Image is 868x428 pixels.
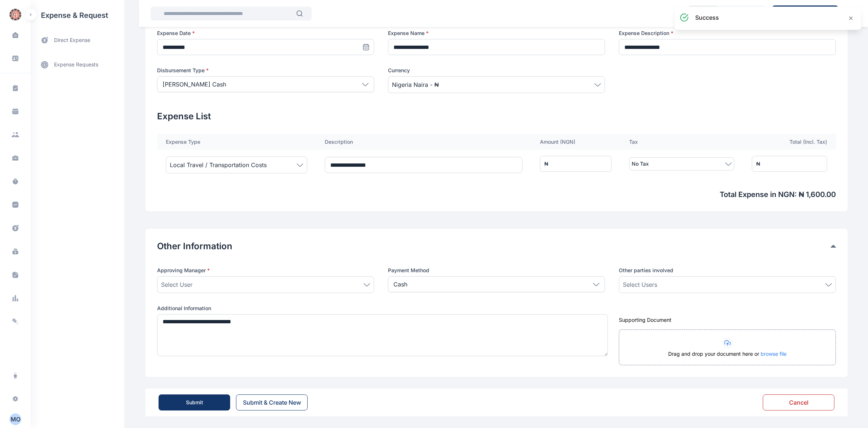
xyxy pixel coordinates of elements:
[619,316,836,324] div: Supporting Document
[743,134,836,150] th: Total (Incl. Tax)
[756,160,760,167] div: ₦
[157,134,316,150] th: Expense Type
[54,36,90,44] span: direct expense
[761,351,787,357] span: browse file
[31,56,124,73] a: expense requests
[620,134,743,150] th: Tax
[157,67,374,74] label: Disbursement Type
[632,159,649,168] span: No Tax
[31,50,124,73] div: expense requests
[157,240,831,252] button: Other Information
[159,394,230,410] button: Submit
[393,280,407,289] p: Cash
[157,240,836,252] div: Other Information
[157,189,836,200] span: Total Expense in NGN : ₦ 1,600.00
[31,31,124,50] a: direct expense
[619,30,836,37] label: Expense Description
[163,80,226,89] p: [PERSON_NAME] Cash
[9,413,21,425] button: MO
[157,30,374,37] label: Expense Date
[544,160,548,167] div: ₦
[9,415,21,424] div: M O
[4,413,26,425] button: MO
[392,80,439,89] span: Nigeria Naira - ₦
[388,267,605,274] label: Payment Method
[619,350,835,365] div: Drag and drop your document here or
[157,111,836,122] h2: Expense List
[531,134,620,150] th: Amount ( NGN )
[623,280,657,289] span: Select Users
[186,399,203,406] div: Submit
[619,267,673,274] span: Other parties involved
[695,13,719,22] h3: success
[161,280,193,289] span: Select User
[170,161,267,169] span: Local Travel / Transportation Costs
[236,394,308,410] button: Submit & Create New
[388,67,410,74] span: Currency
[157,267,210,274] span: Approving Manager
[388,30,605,37] label: Expense Name
[763,394,834,410] button: Cancel
[157,305,605,312] label: Additional Information
[316,134,531,150] th: Description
